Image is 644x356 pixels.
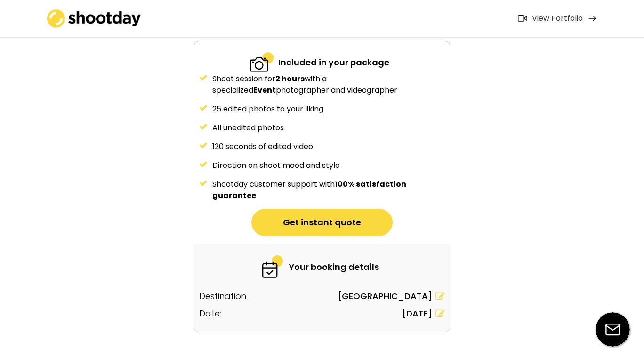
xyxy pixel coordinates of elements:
img: 6-fast.svg [261,255,284,278]
img: Icon%20feather-video%402x.png [518,15,527,22]
div: Date: [199,307,221,320]
img: 2-specialized.svg [250,51,274,73]
button: Get instant quote [251,209,393,236]
strong: 100% satisfaction guarantee [212,179,408,201]
div: 120 seconds of edited video [212,141,445,152]
strong: Event [253,85,276,95]
div: [DATE] [402,307,432,320]
div: [GEOGRAPHIC_DATA] [338,290,432,302]
div: View Portfolio [532,14,583,24]
div: Shoot session for with a specialized photographer and videographer [212,73,445,96]
strong: 2 hours [275,73,305,84]
div: 25 edited photos to your liking [212,103,445,115]
div: Your booking details [289,261,379,273]
div: Included in your package [278,56,389,69]
div: Destination [199,290,246,302]
img: email-icon%20%281%29.svg [596,312,630,347]
div: All unedited photos [212,122,445,134]
div: Direction on shoot mood and style [212,160,445,171]
div: Shootday customer support with [212,179,445,201]
img: shootday_logo.png [47,9,141,28]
